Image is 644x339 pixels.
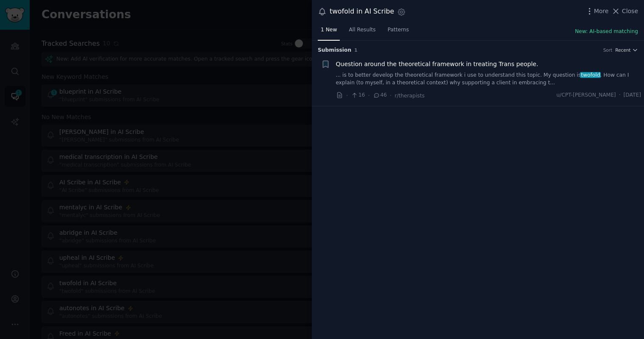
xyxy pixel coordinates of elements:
[580,72,601,78] span: twofold
[388,26,409,34] span: Patterns
[368,91,370,100] span: ·
[619,92,621,99] span: ·
[594,7,609,16] span: More
[346,91,348,100] span: ·
[351,92,365,99] span: 16
[373,92,387,99] span: 46
[603,47,613,53] div: Sort
[346,23,378,41] a: All Results
[318,47,351,54] span: Submission
[615,47,630,53] span: Recent
[336,60,539,69] a: Question around the theoretical framework in treating Trans people.
[349,26,375,34] span: All Results
[318,23,340,41] a: 1 New
[330,6,394,17] div: twofold in AI Scribe
[575,28,638,36] button: New: AI-based matching
[615,47,638,53] button: Recent
[611,7,638,16] button: Close
[390,91,391,100] span: ·
[321,26,337,34] span: 1 New
[624,92,641,99] span: [DATE]
[385,23,412,41] a: Patterns
[622,7,638,16] span: Close
[395,93,425,99] span: r/therapists
[336,72,641,86] a: ... is to better develop the theoretical framework i use to understand this topic. My question is...
[354,47,357,53] span: 1
[585,7,609,16] button: More
[556,92,616,99] span: u/CPT-[PERSON_NAME]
